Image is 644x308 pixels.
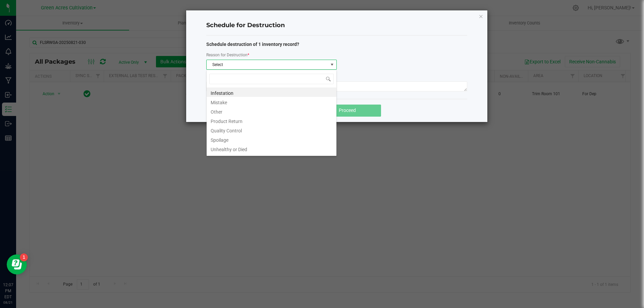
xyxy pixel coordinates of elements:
[206,42,299,47] strong: Schedule destruction of 1 inventory record?
[7,254,27,274] iframe: Resource center
[206,21,467,30] h4: Schedule for Destruction
[206,52,249,58] label: Reason for Destruction
[20,253,28,261] iframe: Resource center unread badge
[314,105,381,117] button: Proceed
[207,60,328,69] span: Select
[339,108,356,113] span: Proceed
